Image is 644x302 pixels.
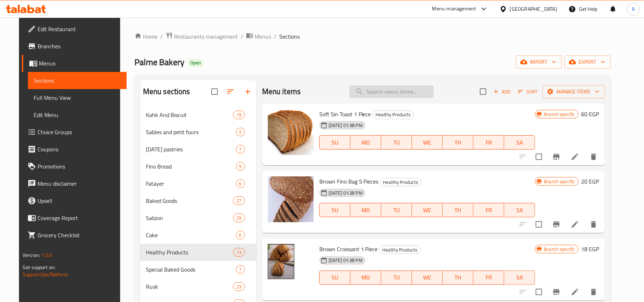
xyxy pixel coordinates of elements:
[326,257,365,264] span: [DATE] 01:38 PM
[146,128,236,136] span: Sables and petit fours
[541,111,578,118] span: Branch specific
[415,137,440,148] span: WE
[516,55,562,69] button: import
[349,86,434,98] input: search
[146,162,236,171] div: Fino Bread
[38,162,121,171] span: Promotions
[28,72,127,89] a: Sections
[446,272,471,283] span: TH
[473,203,504,217] button: FR
[28,106,127,123] a: Edit Menu
[380,178,422,186] div: Healthy Products
[140,278,256,295] div: Rusk23
[353,272,378,283] span: MO
[233,196,245,205] div: items
[541,178,578,185] span: Branch specific
[384,272,409,283] span: TU
[350,203,381,217] button: MO
[239,83,256,100] button: Add section
[38,231,121,239] span: Grocery Checklist
[585,283,602,301] button: delete
[236,163,245,170] span: 9
[28,89,127,106] a: Full Menu View
[22,175,127,192] a: Menu disclaimer
[39,59,121,68] span: Menus
[384,137,409,148] span: TU
[585,216,602,233] button: delete
[140,226,256,244] div: Cake6
[134,32,157,41] a: Home
[581,176,599,186] h6: 20 EGP
[268,244,314,290] img: Brown Croissant 1 Piece
[504,271,535,285] button: SA
[507,272,532,283] span: SA
[233,248,245,257] div: items
[23,250,40,260] span: Version:
[632,5,635,13] span: A
[233,282,245,291] div: items
[140,192,256,209] div: Baked Goods27
[380,246,421,254] span: Healthy Products
[22,209,127,226] a: Coverage Report
[548,283,565,301] button: Branch-specific-item
[236,266,245,273] span: 7
[236,128,245,136] div: items
[174,32,238,41] span: Restaurants management
[38,128,121,136] span: Choice Groups
[22,158,127,175] a: Promotions
[233,283,244,290] span: 23
[236,180,245,187] span: 6
[233,214,245,222] div: items
[381,135,412,150] button: TU
[571,288,579,296] a: Edit menu item
[236,231,245,239] div: items
[146,179,236,188] div: Fatayer
[41,250,53,260] span: 1.0.0
[319,203,350,217] button: SU
[319,135,350,150] button: SU
[22,20,127,38] a: Edit Restaurant
[326,122,365,129] span: [DATE] 01:38 PM
[146,265,236,274] span: Special Baked Goods
[233,249,244,256] span: 13
[326,190,365,196] span: [DATE] 01:38 PM
[412,203,443,217] button: WE
[233,215,244,221] span: 29
[570,58,605,67] span: export
[522,58,556,67] span: import
[279,32,300,41] span: Sections
[274,32,276,41] li: /
[34,111,121,119] span: Edit Menu
[38,179,121,188] span: Menu disclaimer
[443,203,473,217] button: TH
[236,265,245,274] div: items
[146,248,233,257] span: Healthy Products
[34,76,121,85] span: Sections
[548,148,565,165] button: Branch-specific-item
[476,272,501,283] span: FR
[38,214,121,222] span: Coverage Report
[140,209,256,226] div: Salizon29
[516,86,540,97] button: Sort
[379,245,421,254] div: Healthy Products
[222,83,239,100] span: Sort sections
[531,149,546,164] span: Select to update
[146,231,236,239] span: Cake
[236,145,245,154] div: items
[443,135,473,150] button: TH
[492,88,512,96] span: Add
[255,32,271,41] span: Menus
[504,203,535,217] button: SA
[146,196,233,205] div: Baked Goods
[319,244,378,254] span: Brown Croissant 1 Piece
[146,111,233,119] span: Kahk And Biscuit
[140,123,256,141] div: Sables and petit fours5
[146,214,233,222] div: Salizon
[140,106,256,123] div: Kahk And Biscuit19
[541,246,578,253] span: Branch specific
[207,84,222,99] span: Select all sections
[38,145,121,154] span: Coupons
